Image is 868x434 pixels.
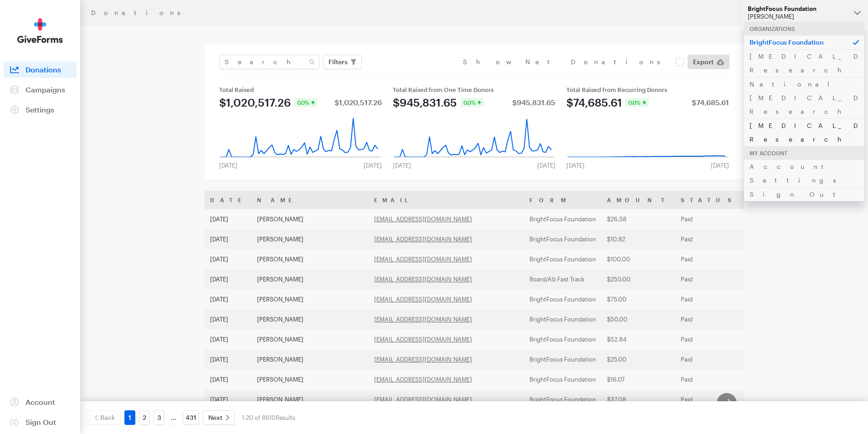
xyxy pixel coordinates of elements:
[26,398,55,406] span: Account
[374,296,472,303] a: [EMAIL_ADDRESS][DOMAIN_NAME]
[601,229,675,249] td: $10.82
[205,209,252,229] td: [DATE]
[4,394,77,410] a: Account
[358,162,387,169] div: [DATE]
[369,191,524,209] th: Email
[742,329,847,349] td: One time
[4,102,77,118] a: Settings
[744,146,864,160] div: My Account
[742,191,847,209] th: Frequency
[252,329,369,349] td: [PERSON_NAME]
[524,249,601,269] td: BrightFocus Foundation
[524,349,601,369] td: BrightFocus Foundation
[742,349,847,369] td: Monthly
[374,215,472,223] a: [EMAIL_ADDRESS][DOMAIN_NAME]
[205,389,252,409] td: [DATE]
[744,49,864,77] a: [MEDICAL_DATA] Research
[566,97,622,108] div: $74,685.61
[692,99,729,106] div: $74,685.61
[329,56,348,67] span: Filters
[205,269,252,289] td: [DATE]
[742,289,847,309] td: One time
[374,356,472,363] a: [EMAIL_ADDRESS][DOMAIN_NAME]
[219,55,319,69] input: Search Name & Email
[524,369,601,389] td: BrightFocus Foundation
[203,410,235,425] a: Next
[17,18,63,43] img: GiveForms
[675,269,742,289] td: Paid
[601,269,675,289] td: $250.00
[242,410,295,425] div: 1-20 of 8610
[294,98,318,107] div: 0.0%
[524,269,601,289] td: Board/Alz Fast Track
[461,98,484,107] div: 0.0%
[601,209,675,229] td: $26.58
[742,309,847,329] td: Monthly
[524,329,601,349] td: BrightFocus Foundation
[744,159,864,187] a: Account Settings
[26,418,56,426] span: Sign Out
[26,85,65,94] span: Campaigns
[748,13,847,20] div: [PERSON_NAME]
[205,229,252,249] td: [DATE]
[742,369,847,389] td: One time
[205,349,252,369] td: [DATE]
[205,289,252,309] td: [DATE]
[742,229,847,249] td: One time
[601,329,675,349] td: $52.84
[744,22,864,36] div: Organizations
[252,369,369,389] td: [PERSON_NAME]
[139,410,150,425] a: 2
[742,209,847,229] td: One time
[252,349,369,369] td: [PERSON_NAME]
[323,55,362,69] button: Filters
[601,191,675,209] th: Amount
[252,249,369,269] td: [PERSON_NAME]
[374,376,472,383] a: [EMAIL_ADDRESS][DOMAIN_NAME]
[626,98,649,107] div: 0.0%
[252,229,369,249] td: [PERSON_NAME]
[693,56,714,67] span: Export
[252,309,369,329] td: [PERSON_NAME]
[219,97,291,108] div: $1,020,517.26
[601,389,675,409] td: $37.08
[566,86,729,93] div: Total Raised from Recurring Donors
[205,329,252,349] td: [DATE]
[524,289,601,309] td: BrightFocus Foundation
[374,316,472,323] a: [EMAIL_ADDRESS][DOMAIN_NAME]
[374,255,472,263] a: [EMAIL_ADDRESS][DOMAIN_NAME]
[374,235,472,243] a: [EMAIL_ADDRESS][DOMAIN_NAME]
[374,336,472,343] a: [EMAIL_ADDRESS][DOMAIN_NAME]
[374,276,472,283] a: [EMAIL_ADDRESS][DOMAIN_NAME]
[748,5,847,13] div: BrightFocus Foundation
[742,269,847,289] td: One time
[524,389,601,409] td: BrightFocus Foundation
[26,65,61,74] span: Donations
[742,389,847,409] td: One time
[205,249,252,269] td: [DATE]
[183,410,199,425] a: 431
[675,349,742,369] td: Paid
[532,162,561,169] div: [DATE]
[4,82,77,98] a: Campaigns
[4,61,77,78] a: Donations
[744,35,864,49] p: BrightFocus Foundation
[675,389,742,409] td: Paid
[387,162,416,169] div: [DATE]
[601,249,675,269] td: $100.00
[675,289,742,309] td: Paid
[154,410,164,425] a: 3
[744,187,864,201] a: Sign Out
[524,309,601,329] td: BrightFocus Foundation
[252,289,369,309] td: [PERSON_NAME]
[252,209,369,229] td: [PERSON_NAME]
[524,191,601,209] th: Form
[205,309,252,329] td: [DATE]
[675,249,742,269] td: Paid
[393,86,555,93] div: Total Raised from One Time Donors
[205,191,252,209] th: Date
[601,309,675,329] td: $50.00
[524,209,601,229] td: BrightFocus Foundation
[744,118,864,146] a: [MEDICAL_DATA] Research
[26,105,54,114] span: Settings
